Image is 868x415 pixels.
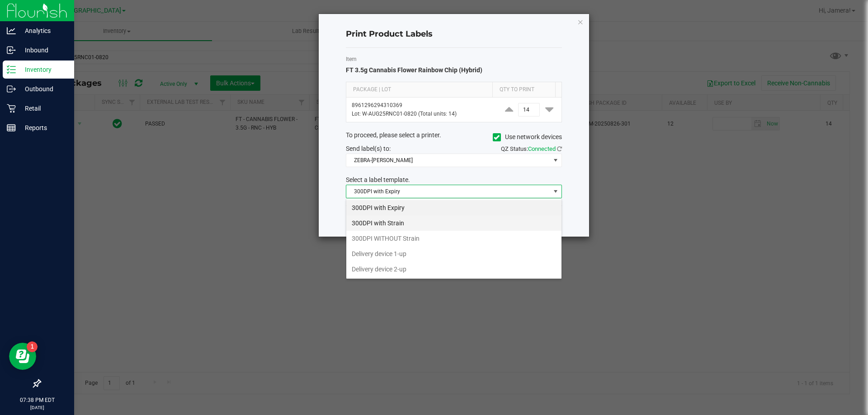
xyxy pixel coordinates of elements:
p: Outbound [16,84,70,94]
li: 300DPI with Expiry [346,200,561,215]
p: Inbound [16,45,70,56]
th: Qty to Print [492,82,555,98]
span: QZ Status: [501,145,562,152]
li: 300DPI with Strain [346,215,561,231]
li: 300DPI WITHOUT Strain [346,231,561,246]
li: Delivery device 1-up [346,246,561,261]
p: [DATE] [4,404,70,411]
p: 07:38 PM EDT [4,396,70,404]
span: ZEBRA-[PERSON_NAME] [346,154,550,167]
span: 300DPI with Expiry [346,185,550,198]
inline-svg: Analytics [7,26,16,35]
p: Lot: W-AUG25RNC01-0820 (Total units: 14) [352,110,491,118]
inline-svg: Outbound [7,84,16,93]
div: To proceed, please select a printer. [339,131,569,144]
li: Delivery device 2-up [346,261,561,277]
label: Use network devices [493,132,562,142]
iframe: Resource center unread badge [27,341,38,352]
span: Send label(s) to: [346,145,391,152]
p: Retail [16,103,70,114]
inline-svg: Inventory [7,65,16,74]
inline-svg: Reports [7,123,16,132]
h4: Print Product Labels [346,28,562,40]
iframe: Resource center [9,343,36,370]
span: FT 3.5g Cannabis Flower Rainbow Chip (Hybrid) [346,66,482,74]
p: 8961296294310369 [352,101,491,110]
p: Inventory [16,64,70,75]
span: Connected [528,145,556,152]
label: Item [346,55,562,63]
inline-svg: Inbound [7,46,16,55]
p: Reports [16,122,70,133]
th: Package | Lot [346,82,492,98]
inline-svg: Retail [7,104,16,113]
div: Select a label template. [339,175,569,185]
p: Analytics [16,25,70,36]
